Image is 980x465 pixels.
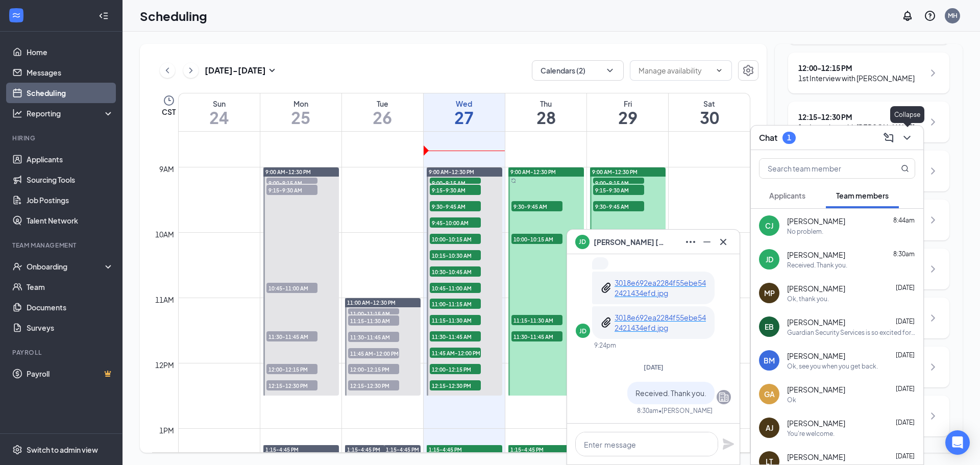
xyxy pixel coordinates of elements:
svg: Company [718,391,730,403]
span: 9:00-9:15 AM [430,178,481,188]
svg: Collapse [99,11,109,21]
div: You're welcome. [787,429,835,438]
span: [PERSON_NAME] [787,351,845,361]
span: [DATE] [896,317,915,325]
a: Documents [27,297,114,317]
svg: Clock [163,94,175,107]
a: Messages [27,62,114,83]
span: 8:44am [893,216,915,224]
svg: Ellipses [684,236,697,248]
div: 9am [157,163,176,175]
span: 11:30-11:45 AM [430,331,481,341]
span: 9:00 AM-12:30 PM [510,168,556,176]
button: Ellipses [682,234,699,250]
span: 11:30-11:45 AM [511,331,562,341]
a: Team [27,277,114,297]
span: [PERSON_NAME] [787,216,845,226]
div: Tue [342,99,423,109]
div: Open Intercom Messenger [945,430,970,455]
span: 10:45-11:00 AM [266,283,317,293]
span: [PERSON_NAME] [787,250,845,260]
svg: Plane [722,438,734,450]
span: [DATE] [896,385,915,393]
a: Surveys [27,317,114,338]
div: Onboarding [27,261,105,272]
div: Hiring [12,134,112,142]
span: 9:15-9:30 AM [430,185,481,195]
span: 9:45-10:00 AM [430,217,481,228]
a: Sourcing Tools [27,169,114,190]
h1: 26 [342,109,423,126]
span: 11:15-11:30 AM [430,315,481,325]
div: Received. Thank you. [787,261,847,270]
svg: Paperclip [600,282,612,294]
div: Ok, see you when you get back. [787,362,878,371]
span: 11:45 AM-12:00 PM [348,348,399,358]
span: 9:00 AM-12:30 PM [429,168,474,176]
svg: SmallChevronDown [266,64,278,77]
h3: Chat [759,132,777,143]
div: Payroll [12,348,112,357]
a: August 26, 2025 [342,93,423,131]
div: Team Management [12,241,112,250]
span: 1:15-4:45 PM [347,446,380,453]
svg: Minimize [701,236,713,248]
span: Team members [836,191,889,200]
span: 1:15-4:45 PM [429,446,462,453]
div: MH [948,11,958,20]
div: Mon [260,99,341,109]
a: August 29, 2025 [587,93,668,131]
span: [PERSON_NAME] [787,384,845,395]
div: JD [579,327,586,335]
span: Received. Thank you. [635,388,706,398]
span: 11:30-11:45 AM [348,332,399,342]
input: Search team member [759,159,880,178]
h3: [DATE] - [DATE] [205,65,266,76]
span: 11:00-11:15 AM [348,308,399,319]
input: Manage availability [639,65,711,76]
p: 3018e692ea2284f55ebe542421434efd.jpg [615,312,706,333]
svg: ChevronDown [605,65,615,76]
h1: 27 [424,109,505,126]
span: 12:00-12:15 PM [266,364,317,374]
div: 1 [787,133,791,142]
div: Collapse [890,106,924,123]
span: [PERSON_NAME] [787,283,845,293]
div: Sun [179,99,260,109]
button: Calendars (2)ChevronDown [532,60,624,81]
span: 1:15-4:45 PM [265,446,299,453]
a: Job Postings [27,190,114,210]
a: August 24, 2025 [179,93,260,131]
h1: 29 [587,109,668,126]
div: EB [765,322,774,332]
div: JD [766,254,773,264]
svg: ChevronRight [927,410,939,422]
span: [PERSON_NAME] [787,452,845,462]
a: Home [27,42,114,62]
div: AJ [766,423,773,433]
h1: 24 [179,109,260,126]
svg: Paperclip [600,316,612,329]
a: 3018e692ea2284f55ebe542421434efd.jpg [615,278,706,298]
h1: 25 [260,109,341,126]
div: MP [764,288,775,298]
button: ChevronDown [899,130,915,146]
span: 11:45 AM-12:00 PM [430,348,481,358]
div: 1st Interview with [PERSON_NAME] [798,73,915,83]
span: [DATE] [644,363,664,371]
span: 9:30-9:45 AM [511,201,562,211]
span: 9:00 AM-12:30 PM [592,168,638,176]
a: August 27, 2025 [424,93,505,131]
span: 11:15-11:30 AM [348,315,399,326]
a: August 28, 2025 [505,93,586,131]
svg: ChevronDown [715,66,723,75]
span: 1:15-4:45 PM [386,446,419,453]
div: CJ [765,221,773,231]
span: 9:00-9:15 AM [266,178,317,188]
div: 1pm [157,425,176,436]
svg: Cross [717,236,729,248]
div: No problem. [787,227,823,236]
div: GA [764,389,775,399]
span: 12:15-12:30 PM [348,380,399,390]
